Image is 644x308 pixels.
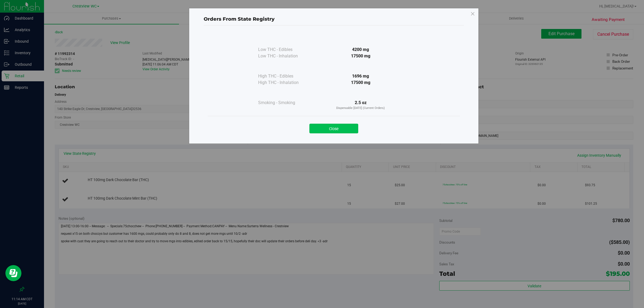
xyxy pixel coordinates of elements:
div: 17500 mg [312,53,409,59]
div: High THC - Edibles [258,73,312,79]
div: High THC - Inhalation [258,79,312,86]
div: 1696 mg [312,73,409,79]
iframe: Resource center [5,265,21,281]
div: 17500 mg [312,79,409,86]
div: Low THC - Edibles [258,46,312,53]
button: Close [309,124,358,133]
span: Orders From State Registry [204,16,275,22]
div: Low THC - Inhalation [258,53,312,59]
div: 4200 mg [312,46,409,53]
div: Smoking - Smoking [258,100,312,106]
p: Dispensable [DATE] (Current Orders) [312,106,409,111]
div: 2.5 oz [312,100,409,111]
